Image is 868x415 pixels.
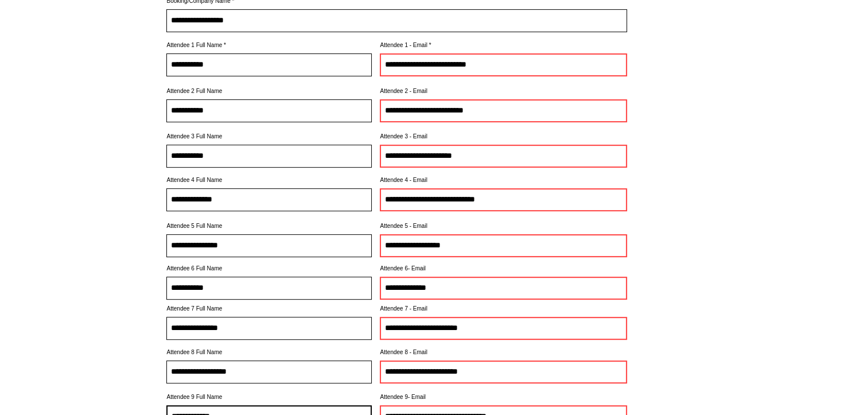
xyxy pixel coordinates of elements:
[380,394,627,400] label: Attendee 9- Email
[166,223,372,229] label: Attendee 5 Full Name
[166,134,372,139] label: Attendee 3 Full Name
[166,177,372,183] label: Attendee 4 Full Name
[166,88,372,94] label: Attendee 2 Full Name
[380,350,627,355] label: Attendee 8 - Email
[380,177,627,183] label: Attendee 4 - Email
[380,306,627,312] label: Attendee 7 - Email
[380,134,627,139] label: Attendee 3 - Email
[380,88,627,94] label: Attendee 2 - Email
[166,394,372,400] label: Attendee 9 Full Name
[166,266,372,272] label: Attendee 6 Full Name
[380,223,627,229] label: Attendee 5 - Email
[380,266,627,272] label: Attendee 6- Email
[380,42,627,48] label: Attendee 1 - Email
[166,306,372,312] label: Attendee 7 Full Name
[166,350,372,355] label: Attendee 8 Full Name
[166,42,372,48] label: Attendee 1 Full Name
